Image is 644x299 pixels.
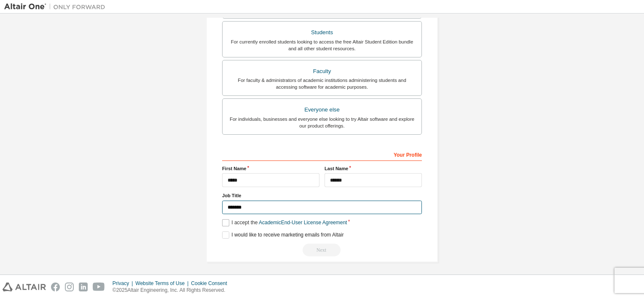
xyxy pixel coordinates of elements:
[228,27,416,38] div: Students
[228,104,416,116] div: Everyone else
[259,220,347,226] a: Academic End-User License Agreement
[93,283,105,291] img: youtube.svg
[135,280,191,287] div: Website Terms of Use
[222,192,422,199] label: Job Title
[228,38,416,52] div: For currently enrolled students looking to access the free Altair Student Edition bundle and all ...
[222,165,319,172] label: First Name
[325,165,422,172] label: Last Name
[113,287,232,294] p: © 2025 Altair Engineering, Inc. All Rights Reserved.
[228,65,416,77] div: Faculty
[222,219,347,226] label: I accept the
[222,244,422,256] div: Read and acccept EULA to continue
[191,280,232,287] div: Cookie Consent
[228,77,416,90] div: For faculty & administrators of academic institutions administering students and accessing softwa...
[3,283,46,291] img: altair_logo.svg
[113,280,135,287] div: Privacy
[51,283,60,291] img: facebook.svg
[4,3,110,11] img: Altair One
[65,283,74,291] img: instagram.svg
[222,147,422,161] div: Your Profile
[228,116,416,129] div: For individuals, businesses and everyone else looking to try Altair software and explore our prod...
[222,231,343,239] label: I would like to receive marketing emails from Altair
[79,283,88,291] img: linkedin.svg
